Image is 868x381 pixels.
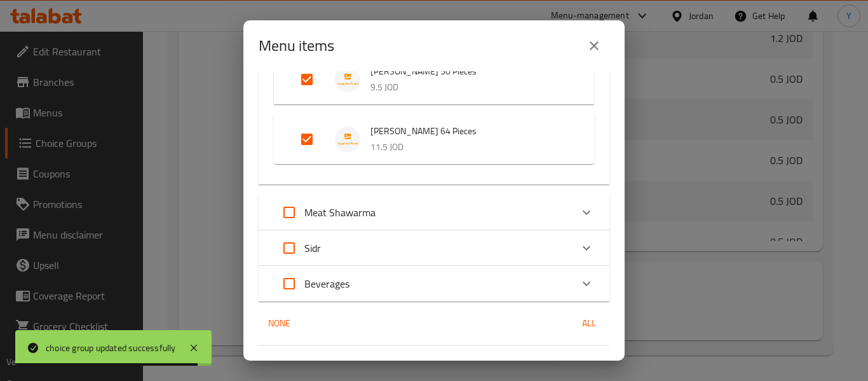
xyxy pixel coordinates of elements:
p: Meat Shawarma [304,205,376,220]
button: All [569,312,609,335]
p: 11.5 JOD [370,139,569,155]
img: Sidr Shawarma 50 Pieces [335,67,360,92]
span: All [574,315,604,331]
button: None [259,312,299,335]
button: close [579,31,609,61]
span: None [264,315,294,331]
p: 9.5 JOD [370,80,569,95]
p: Beverages [304,276,349,291]
div: Expand [274,114,594,164]
div: Expand [259,230,609,266]
span: [PERSON_NAME] 50 Pieces [370,64,569,80]
div: Expand [259,266,609,301]
div: Expand [259,195,609,230]
span: [PERSON_NAME] 64 Pieces [370,123,569,139]
img: Sidr Shawarma 64 Pieces [335,127,360,152]
div: Expand [274,55,594,104]
p: Sidr [304,240,321,256]
div: choice group updated successfully [46,341,176,355]
h2: Menu items [259,36,334,56]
